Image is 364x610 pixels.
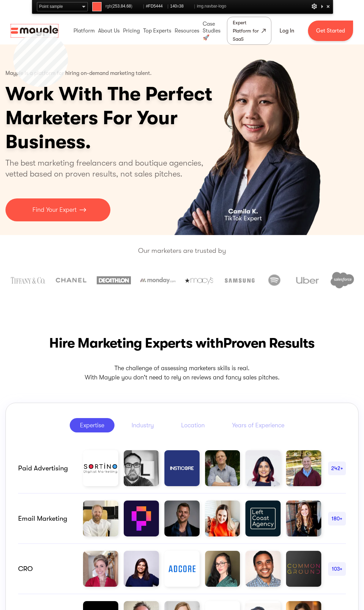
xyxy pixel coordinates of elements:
[5,157,212,179] p: The best marketing freelancers and boutique agencies, vetted based on proven results, not sales p...
[145,44,359,235] div: carousel
[5,334,359,353] h2: Hire Marketing Experts with
[194,4,195,9] span: |
[203,4,226,9] span: .navbar-logo
[126,4,131,9] span: 68
[328,515,346,523] div: 180+
[11,24,58,37] a: home
[233,18,260,43] div: Expert Platform for SaaS
[328,464,346,472] div: 242+
[271,23,302,39] a: Log In
[121,20,141,42] div: Pricing
[80,421,104,429] div: Expertise
[5,364,359,382] p: The challenge of assessing marketers skills is real. With Mayple you don't need to rely on review...
[325,2,332,11] div: Close and Stop Picking
[106,2,141,11] span: rgb( , , )
[170,4,177,9] span: 140
[113,4,120,9] span: 253
[5,65,152,82] p: Mayple is a platform for hiring on-demand marketing talent.
[227,17,271,45] a: Expert Platform for SaaS
[179,4,184,9] span: 38
[328,565,346,573] div: 103+
[223,335,315,351] span: Proven Results
[319,2,325,11] div: Collapse This Panel
[311,2,318,11] div: Options
[18,515,76,523] div: email marketing
[143,4,144,9] span: |
[18,464,76,472] div: Paid advertising
[5,82,265,154] h1: Work With The Perfect Marketers For Your Business.
[32,205,77,215] p: Find Your Expert
[146,2,166,11] span: #FD5444
[72,20,96,42] div: Platform
[181,421,205,429] div: Location
[173,20,201,42] div: Resources
[5,198,110,221] a: Find Your Expert
[121,4,125,9] span: 84
[18,565,76,573] div: CRO
[167,4,168,9] span: |
[11,24,58,37] img: Mayple logo
[132,421,154,429] div: Industry
[232,421,284,429] div: Years of Experience
[145,44,359,235] div: 2 of 4
[197,2,226,11] span: img
[96,20,121,42] div: About Us
[308,21,353,41] a: Get Started
[141,20,173,42] div: Top Experts
[170,2,192,11] span: x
